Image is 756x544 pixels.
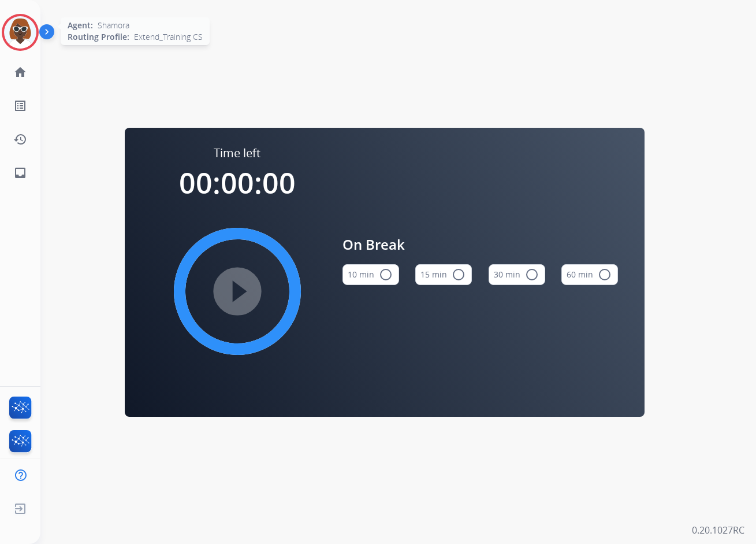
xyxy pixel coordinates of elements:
[525,268,539,282] mat-icon: radio_button_unchecked
[13,65,27,79] mat-icon: home
[379,268,393,282] mat-icon: radio_button_unchecked
[179,163,296,202] span: 00:00:00
[598,268,612,282] mat-icon: radio_button_unchecked
[13,132,27,146] mat-icon: history
[561,264,618,285] button: 60 min
[452,268,465,282] mat-icon: radio_button_unchecked
[415,264,472,285] button: 15 min
[342,264,399,285] button: 10 min
[692,523,744,537] p: 0.20.1027RC
[134,31,203,43] span: Extend_Training CS
[342,234,619,255] span: On Break
[4,16,36,49] img: avatar
[489,264,545,285] button: 30 min
[214,145,260,161] span: Time left
[98,20,129,31] span: Shamora
[68,20,93,31] span: Agent:
[13,99,27,113] mat-icon: list_alt
[13,166,27,180] mat-icon: inbox
[68,31,129,43] span: Routing Profile:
